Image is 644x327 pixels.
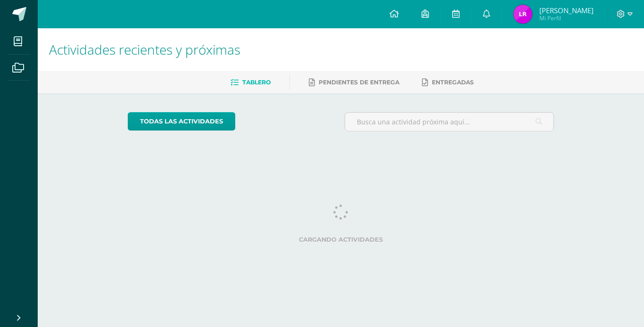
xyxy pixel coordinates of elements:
[422,75,474,90] a: Entregadas
[513,5,532,24] img: 2f2605d3e96bf6420cf8fd0f79f6437c.png
[432,79,474,86] span: Entregadas
[319,79,399,86] span: Pendientes de entrega
[539,6,594,15] span: [PERSON_NAME]
[309,75,399,90] a: Pendientes de entrega
[231,75,271,90] a: Tablero
[49,41,240,58] span: Actividades recientes y próximas
[128,236,554,243] label: Cargando actividades
[242,79,271,86] span: Tablero
[345,113,554,131] input: Busca una actividad próxima aquí...
[539,14,594,22] span: Mi Perfil
[128,112,235,131] a: todas las Actividades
